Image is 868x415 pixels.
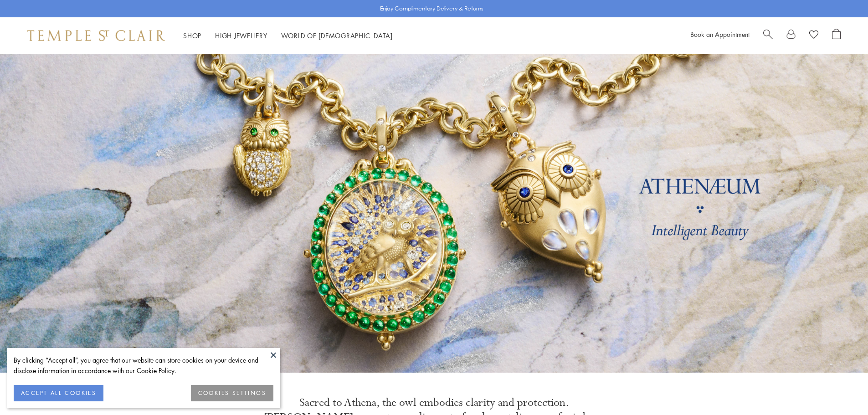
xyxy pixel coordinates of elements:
a: Book an Appointment [690,30,750,39]
a: View Wishlist [809,29,818,42]
a: World of [DEMOGRAPHIC_DATA]World of [DEMOGRAPHIC_DATA] [281,31,393,40]
a: High JewelleryHigh Jewellery [215,31,267,40]
a: Open Shopping Bag [832,29,841,42]
div: By clicking “Accept all”, you agree that our website can store cookies on your device and disclos... [14,355,273,376]
img: Temple St. Clair [27,30,165,41]
nav: Main navigation [183,30,393,41]
button: COOKIES SETTINGS [191,385,273,401]
a: Search [763,29,773,42]
a: ShopShop [183,31,201,40]
button: ACCEPT ALL COOKIES [14,385,103,401]
p: Enjoy Complimentary Delivery & Returns [380,4,483,13]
